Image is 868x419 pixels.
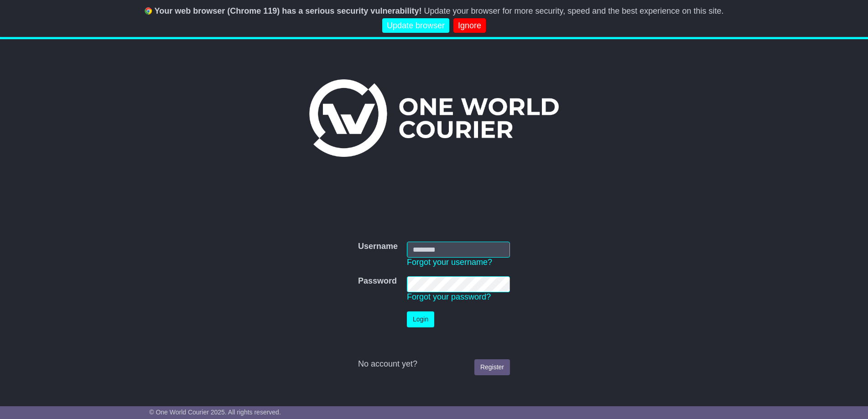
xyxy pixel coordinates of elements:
[309,79,558,157] img: One World
[358,276,397,286] label: Password
[407,258,492,267] a: Forgot your username?
[382,18,449,33] a: Update browser
[149,409,281,416] span: © One World Courier 2025. All rights reserved.
[358,242,398,252] label: Username
[424,6,723,16] span: Update your browser for more security, speed and the best experience on this site.
[453,18,486,33] a: Ignore
[407,292,491,301] a: Forgot your password?
[358,359,510,369] div: No account yet?
[474,359,510,375] a: Register
[407,311,434,327] button: Login
[155,6,422,16] b: Your web browser (Chrome 119) has a serious security vulnerability!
